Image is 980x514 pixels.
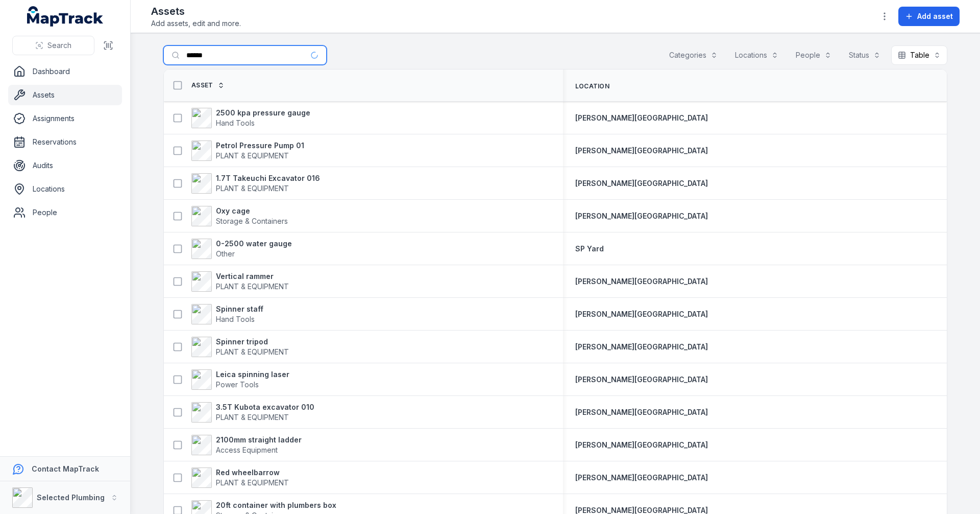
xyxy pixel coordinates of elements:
a: Assets [8,85,122,105]
a: Asset [191,81,225,89]
a: People [8,202,122,223]
a: Spinner tripodPLANT & EQUIPMENT [191,337,289,357]
a: [PERSON_NAME][GEOGRAPHIC_DATA] [575,342,708,352]
span: [PERSON_NAME][GEOGRAPHIC_DATA] [575,277,708,286]
span: PLANT & EQUIPMENT [216,478,289,487]
span: Add asset [917,11,953,21]
strong: Vertical rammer [216,271,289,282]
a: Oxy cageStorage & Containers [191,206,288,226]
span: PLANT & EQUIPMENT [216,413,289,422]
strong: 0-2500 water gauge [216,239,292,249]
a: 2100mm straight ladderAccess Equipment [191,435,302,455]
span: [PERSON_NAME][GEOGRAPHIC_DATA] [575,473,708,482]
span: PLANT & EQUIPMENT [216,282,289,291]
span: SP Yard [575,244,604,253]
button: Status [842,45,887,65]
a: [PERSON_NAME][GEOGRAPHIC_DATA] [575,146,708,156]
a: Assignments [8,108,122,129]
a: Locations [8,179,122,199]
span: Asset [191,81,213,89]
a: Audits [8,155,122,176]
span: [PERSON_NAME][GEOGRAPHIC_DATA] [575,408,708,416]
a: [PERSON_NAME][GEOGRAPHIC_DATA] [575,113,708,123]
span: [PERSON_NAME][GEOGRAPHIC_DATA] [575,212,708,220]
a: 0-2500 water gaugeOther [191,239,292,259]
span: Hand Tools [216,119,255,127]
strong: Leica spinning laser [216,369,289,380]
button: Locations [728,45,785,65]
span: [PERSON_NAME][GEOGRAPHIC_DATA] [575,375,708,384]
button: Table [891,45,947,65]
strong: Spinner staff [216,304,263,314]
a: [PERSON_NAME][GEOGRAPHIC_DATA] [575,440,708,450]
strong: Selected Plumbing [37,493,105,502]
strong: 2100mm straight ladder [216,435,302,445]
strong: 3.5T Kubota excavator 010 [216,402,314,412]
a: [PERSON_NAME][GEOGRAPHIC_DATA] [575,276,708,287]
span: [PERSON_NAME][GEOGRAPHIC_DATA] [575,113,708,122]
a: MapTrack [27,6,104,27]
span: Search [47,40,71,51]
span: [PERSON_NAME][GEOGRAPHIC_DATA] [575,146,708,155]
strong: Oxy cage [216,206,288,216]
a: [PERSON_NAME][GEOGRAPHIC_DATA] [575,309,708,319]
span: PLANT & EQUIPMENT [216,184,289,193]
a: SP Yard [575,244,604,254]
span: [PERSON_NAME][GEOGRAPHIC_DATA] [575,342,708,351]
button: Categories [663,45,724,65]
span: Access Equipment [216,446,278,454]
span: Power Tools [216,380,259,389]
a: Leica spinning laserPower Tools [191,369,289,390]
strong: 2500 kpa pressure gauge [216,108,310,118]
a: [PERSON_NAME][GEOGRAPHIC_DATA] [575,375,708,385]
strong: 1.7T Takeuchi Excavator 016 [216,173,320,183]
a: Spinner staffHand Tools [191,304,263,324]
span: Location [575,82,609,90]
button: People [789,45,838,65]
span: PLANT & EQUIPMENT [216,347,289,356]
span: [PERSON_NAME][GEOGRAPHIC_DATA] [575,310,708,318]
a: 3.5T Kubota excavator 010PLANT & EQUIPMENT [191,402,314,423]
strong: Red wheelbarrow [216,468,289,478]
span: PLANT & EQUIPMENT [216,151,289,160]
a: Vertical rammerPLANT & EQUIPMENT [191,271,289,292]
span: Add assets, edit and more. [151,18,241,29]
button: Add asset [898,7,960,26]
a: [PERSON_NAME][GEOGRAPHIC_DATA] [575,178,708,189]
strong: Contact MapTrack [32,464,99,473]
span: Hand Tools [216,315,255,323]
span: [PERSON_NAME][GEOGRAPHIC_DATA] [575,179,708,188]
span: Storage & Containers [216,217,288,225]
strong: Petrol Pressure Pump 01 [216,141,304,151]
a: Red wheelbarrowPLANT & EQUIPMENT [191,468,289,488]
a: 2500 kpa pressure gaugeHand Tools [191,108,310,128]
a: [PERSON_NAME][GEOGRAPHIC_DATA] [575,473,708,483]
h2: Assets [151,4,241,18]
a: 1.7T Takeuchi Excavator 016PLANT & EQUIPMENT [191,173,320,194]
span: Other [216,249,235,258]
strong: 20ft container with plumbers box [216,500,336,510]
button: Search [12,36,94,55]
a: [PERSON_NAME][GEOGRAPHIC_DATA] [575,407,708,417]
span: [PERSON_NAME][GEOGRAPHIC_DATA] [575,440,708,449]
a: [PERSON_NAME][GEOGRAPHIC_DATA] [575,211,708,221]
a: Dashboard [8,61,122,82]
strong: Spinner tripod [216,337,289,347]
a: Reservations [8,132,122,152]
a: Petrol Pressure Pump 01PLANT & EQUIPMENT [191,141,304,161]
